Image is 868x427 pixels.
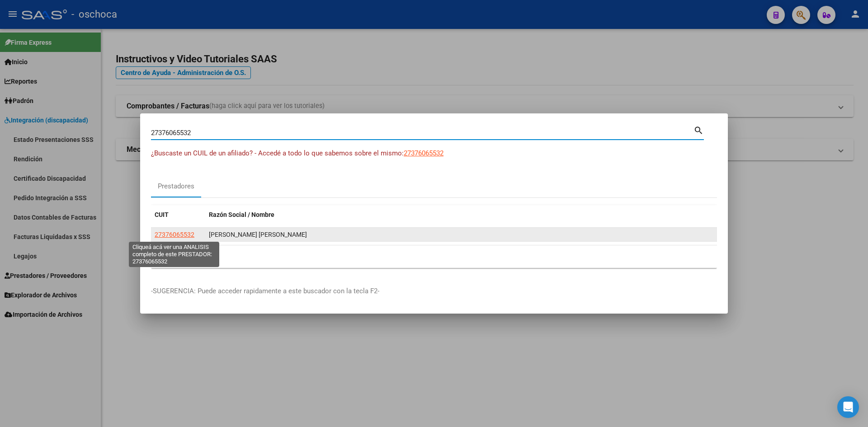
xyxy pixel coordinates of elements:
mat-icon: search [693,124,704,135]
div: Open Intercom Messenger [837,396,859,418]
datatable-header-cell: Razón Social / Nombre [205,205,717,225]
div: Prestadores [158,181,194,192]
span: CUIT [155,211,169,218]
span: Razón Social / Nombre [209,211,274,218]
span: 27376065532 [404,149,443,157]
datatable-header-cell: CUIT [151,205,205,225]
span: ¿Buscaste un CUIL de un afiliado? - Accedé a todo lo que sabemos sobre el mismo: [151,149,404,157]
p: -SUGERENCIA: Puede acceder rapidamente a este buscador con la tecla F2- [151,286,717,296]
div: 1 total [151,245,717,268]
div: [PERSON_NAME] [PERSON_NAME] [209,230,713,240]
span: 27376065532 [155,231,194,238]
